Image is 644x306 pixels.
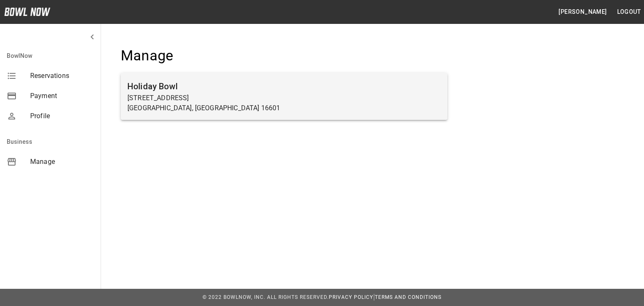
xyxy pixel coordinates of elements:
button: Logout [614,4,644,20]
img: logo [4,8,50,16]
button: [PERSON_NAME] [555,4,610,20]
span: Profile [30,111,94,121]
p: [STREET_ADDRESS] [127,93,441,103]
span: Reservations [30,71,94,81]
p: [GEOGRAPHIC_DATA], [GEOGRAPHIC_DATA] 16601 [127,103,441,113]
span: © 2022 BowlNow, Inc. All Rights Reserved. [203,294,329,300]
h4: Manage [121,47,447,65]
span: Manage [30,157,94,167]
a: Terms and Conditions [375,294,441,300]
a: Privacy Policy [329,294,373,300]
span: Payment [30,91,94,101]
h6: Holiday Bowl [127,80,441,93]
